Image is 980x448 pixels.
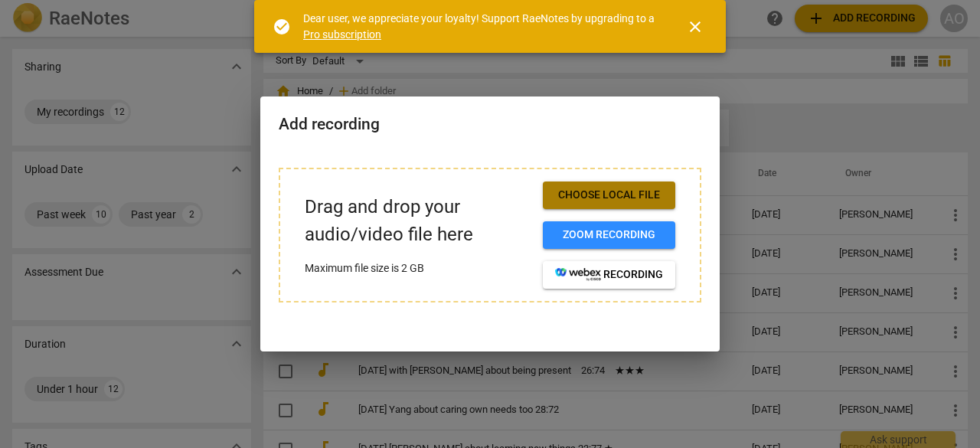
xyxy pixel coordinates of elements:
[555,267,663,283] span: recording
[555,227,663,243] span: Zoom recording
[303,28,381,41] a: Pro subscription
[279,115,701,134] h2: Add recording
[305,194,531,247] p: Drag and drop your audio/video file here
[543,261,675,289] button: recording
[677,8,714,45] button: Close
[555,188,663,203] span: Choose local file
[543,221,675,249] button: Zoom recording
[273,18,291,36] span: check_circle
[305,260,531,276] p: Maximum file size is 2 GB
[686,18,704,36] span: close
[303,11,658,42] div: Dear user, we appreciate your loyalty! Support RaeNotes by upgrading to a
[543,181,675,209] button: Choose local file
